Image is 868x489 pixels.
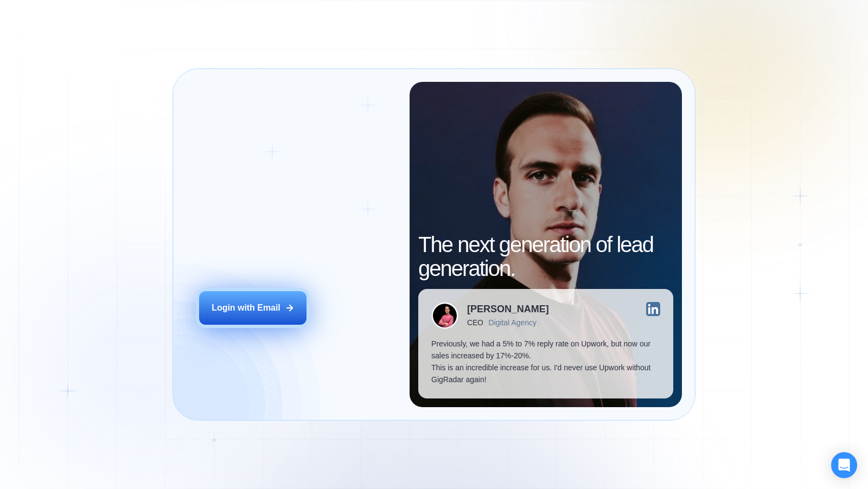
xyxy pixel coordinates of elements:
div: CEO [467,318,483,327]
div: [PERSON_NAME] [467,304,549,314]
div: Digital Agency [489,318,537,327]
h2: The next generation of lead generation. [418,233,673,280]
p: Previously, we had a 5% to 7% reply rate on Upwork, but now our sales increased by 17%-20%. This ... [431,338,660,385]
button: Login with Email [199,291,307,325]
div: Login with Email [212,302,280,314]
div: Open Intercom Messenger [831,452,857,478]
